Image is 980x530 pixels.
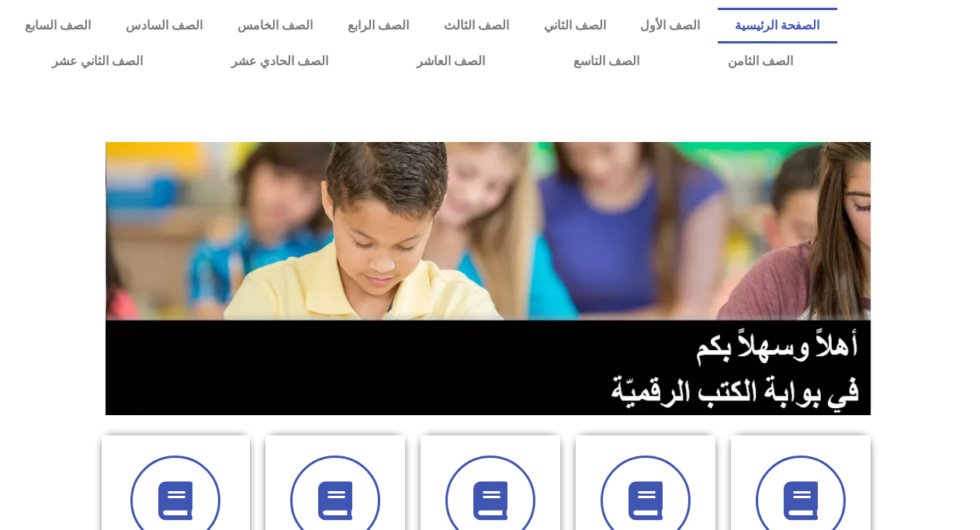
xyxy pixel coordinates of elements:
a: الصفحة الرئيسية [718,8,837,43]
a: الصف التاسع [529,43,684,79]
a: الصف الثالث [426,8,526,43]
a: الصف الثامن [684,43,837,79]
a: الصف الثاني [526,8,623,43]
a: الصف السادس [109,8,220,43]
a: الصف الرابع [331,8,427,43]
a: الصف السابع [8,8,109,43]
a: الصف الثاني عشر [8,43,187,79]
a: الصف الخامس [220,8,331,43]
a: الصف العاشر [372,43,529,79]
a: الصف الحادي عشر [187,43,372,79]
a: الصف الأول [623,8,718,43]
